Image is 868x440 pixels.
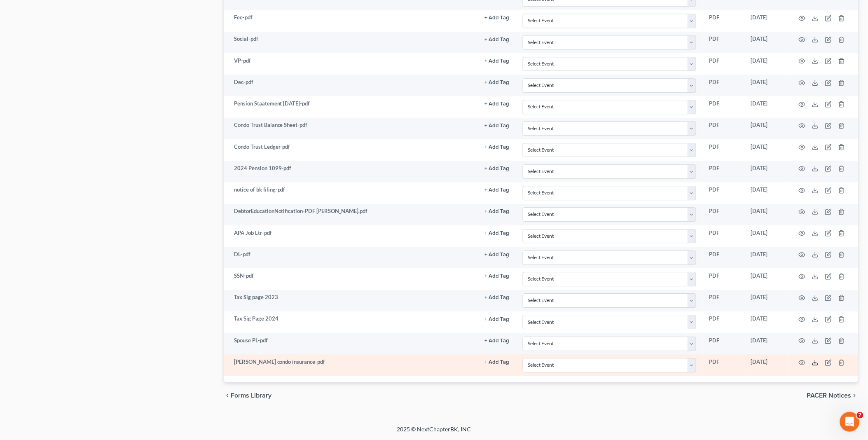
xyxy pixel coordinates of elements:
td: PDF [703,118,744,139]
a: + Add Tag [485,57,510,65]
td: Spouse PL-pdf [224,333,478,354]
a: + Add Tag [485,121,510,129]
td: [DATE] [744,96,789,117]
td: PDF [703,333,744,354]
td: Tax Sig Page 2024 [224,311,478,333]
td: PDF [703,290,744,311]
button: + Add Tag [485,145,510,150]
td: PDF [703,139,744,161]
button: + Add Tag [485,15,510,21]
td: [DATE] [744,311,789,333]
td: PDF [703,268,744,290]
button: + Add Tag [485,209,510,214]
span: Forms Library [231,392,271,399]
td: DebtorEducationNotification-PDF [PERSON_NAME].pdf [224,204,478,225]
a: + Add Tag [485,164,510,172]
td: [DATE] [744,247,789,268]
td: [DATE] [744,75,789,96]
a: + Add Tag [485,100,510,108]
td: [DATE] [744,10,789,31]
td: APA Job Ltr-pdf [224,225,478,247]
td: [DATE] [744,53,789,75]
td: PDF [703,182,744,204]
button: + Add Tag [485,166,510,171]
span: PACER Notices [807,392,852,399]
div: 2025 © NextChapterBK, INC [199,425,669,440]
td: [DATE] [744,333,789,354]
button: + Add Tag [485,274,510,279]
td: PDF [703,32,744,53]
i: chevron_left [224,392,231,399]
a: + Add Tag [485,14,510,21]
td: 2024 Pension 1099-pdf [224,161,478,182]
td: [DATE] [744,204,789,225]
td: PDF [703,10,744,31]
td: Social-pdf [224,32,478,53]
td: [DATE] [744,118,789,139]
span: 7 [857,412,863,419]
td: PDF [703,161,744,182]
td: Condo Trust Ledger-pdf [224,139,478,161]
a: + Add Tag [485,78,510,86]
td: [DATE] [744,290,789,311]
button: + Add Tag [485,123,510,129]
iframe: Intercom live chat [840,412,860,432]
td: PDF [703,75,744,96]
button: + Add Tag [485,338,510,344]
button: + Add Tag [485,187,510,193]
td: [DATE] [744,32,789,53]
i: chevron_right [852,392,858,399]
button: + Add Tag [485,317,510,322]
td: [DATE] [744,225,789,247]
button: + Add Tag [485,80,510,85]
a: + Add Tag [485,250,510,258]
button: + Add Tag [485,37,510,42]
button: + Add Tag [485,295,510,300]
button: chevron_left Forms Library [224,392,271,399]
td: Dec-pdf [224,75,478,96]
a: + Add Tag [485,337,510,344]
td: PDF [703,225,744,247]
button: + Add Tag [485,101,510,107]
td: [DATE] [744,139,789,161]
a: + Add Tag [485,207,510,215]
td: [DATE] [744,354,789,376]
td: PDF [703,354,744,376]
td: Condo Trust Balance Sheet-pdf [224,118,478,139]
td: SSN-pdf [224,268,478,290]
a: + Add Tag [485,293,510,301]
td: [DATE] [744,182,789,204]
td: notice of bk filing-pdf [224,182,478,204]
a: + Add Tag [485,315,510,323]
td: Fee-pdf [224,10,478,31]
td: [DATE] [744,268,789,290]
td: Tax Sig page 2023 [224,290,478,311]
td: [DATE] [744,161,789,182]
a: + Add Tag [485,358,510,366]
button: + Add Tag [485,360,510,365]
td: PDF [703,53,744,75]
a: + Add Tag [485,35,510,43]
td: PDF [703,311,744,333]
button: + Add Tag [485,59,510,64]
button: + Add Tag [485,252,510,257]
a: + Add Tag [485,229,510,237]
td: DL-pdf [224,247,478,268]
td: [PERSON_NAME] condo insurance-pdf [224,354,478,376]
button: + Add Tag [485,231,510,236]
td: VP-pdf [224,53,478,75]
button: PACER Notices chevron_right [807,392,858,399]
a: + Add Tag [485,186,510,194]
td: Pension Staatement [DATE]-pdf [224,96,478,117]
td: PDF [703,247,744,268]
a: + Add Tag [485,272,510,280]
a: + Add Tag [485,143,510,151]
td: PDF [703,204,744,225]
td: PDF [703,96,744,117]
